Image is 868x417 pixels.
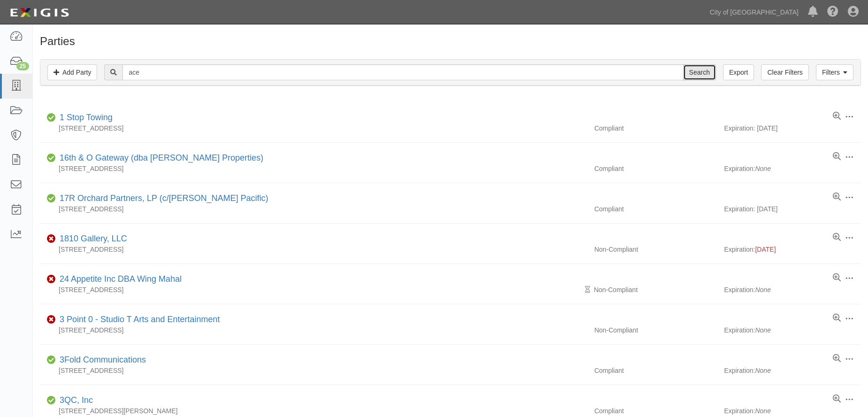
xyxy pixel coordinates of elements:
[40,406,587,416] div: [STREET_ADDRESS][PERSON_NAME]
[755,407,770,415] i: None
[587,204,724,214] div: Compliant
[827,7,838,18] i: Help Center - Complianz
[724,204,861,214] div: Expiration: [DATE]
[724,406,861,416] div: Expiration:
[60,153,263,162] a: 16th & O Gateway (dba [PERSON_NAME] Properties)
[587,285,724,294] div: Non-Compliant
[56,152,263,164] div: 16th & O Gateway (dba Ravel Rasmussen Properties)
[833,233,841,242] a: View results summary
[587,325,724,335] div: Non-Compliant
[47,317,56,323] i: Non-Compliant
[755,326,770,334] i: None
[60,234,127,243] a: 1810 Gallery, LLC
[40,204,587,214] div: [STREET_ADDRESS]
[60,315,220,324] a: 3 Point 0 - Studio T Arts and Entertainment
[833,112,841,121] a: View results summary
[833,354,841,363] a: View results summary
[47,397,56,404] i: Compliant
[587,366,724,375] div: Compliant
[40,35,861,47] h1: Parties
[761,64,808,80] a: Clear Filters
[816,64,853,80] a: Filters
[724,164,861,173] div: Expiration:
[40,285,587,294] div: [STREET_ADDRESS]
[47,115,56,121] i: Compliant
[724,366,861,375] div: Expiration:
[47,276,56,283] i: Non-Compliant
[56,394,93,407] div: 3QC, Inc
[587,406,724,416] div: Compliant
[683,64,716,80] input: Search
[60,395,93,405] a: 3QC, Inc
[724,124,861,133] div: Expiration: [DATE]
[7,4,72,21] img: logo-5460c22ac91f19d4615b14bd174203de0afe785f0fc80cf4dbbc73dc1793850b.png
[833,394,841,404] a: View results summary
[56,273,182,286] div: 24 Appetite Inc DBA Wing Mahal
[47,236,56,242] i: Non-Compliant
[56,193,268,205] div: 17R Orchard Partners, LP (c/o Heller Pacific)
[723,64,754,80] a: Export
[56,233,127,245] div: 1810 Gallery, LLC
[833,314,841,323] a: View results summary
[755,246,776,253] span: [DATE]
[833,152,841,162] a: View results summary
[47,195,56,202] i: Compliant
[587,164,724,173] div: Compliant
[40,164,587,173] div: [STREET_ADDRESS]
[724,245,861,254] div: Expiration:
[833,273,841,283] a: View results summary
[585,286,590,293] i: Pending Review
[724,285,861,294] div: Expiration:
[755,165,770,172] i: None
[40,366,587,375] div: [STREET_ADDRESS]
[47,357,56,363] i: Compliant
[56,314,220,326] div: 3 Point 0 - Studio T Arts and Entertainment
[60,355,146,364] a: 3Fold Communications
[47,64,97,80] a: Add Party
[56,112,113,124] div: 1 Stop Towing
[755,286,770,293] i: None
[705,3,803,22] a: City of [GEOGRAPHIC_DATA]
[60,193,268,203] a: 17R Orchard Partners, LP (c/[PERSON_NAME] Pacific)
[40,124,587,133] div: [STREET_ADDRESS]
[755,367,770,374] i: None
[40,325,587,335] div: [STREET_ADDRESS]
[60,274,182,284] a: 24 Appetite Inc DBA Wing Mahal
[724,325,861,335] div: Expiration:
[56,354,146,366] div: 3Fold Communications
[47,155,56,162] i: Compliant
[40,245,587,254] div: [STREET_ADDRESS]
[122,64,683,80] input: Search
[587,124,724,133] div: Compliant
[833,193,841,202] a: View results summary
[16,62,29,70] div: 25
[587,245,724,254] div: Non-Compliant
[60,113,113,122] a: 1 Stop Towing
